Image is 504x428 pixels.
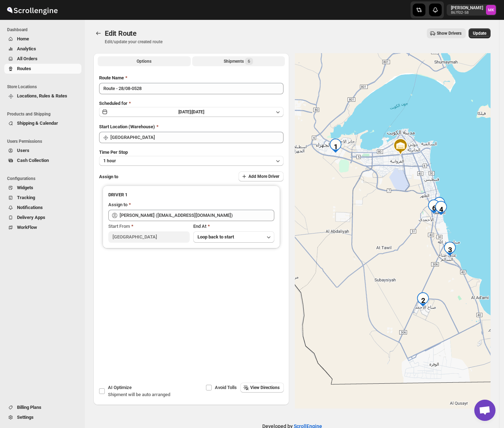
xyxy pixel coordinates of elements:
[473,30,486,36] span: Update
[17,185,33,190] span: Widgets
[120,210,274,221] input: Search assignee
[17,56,38,61] span: All Orders
[17,415,34,420] span: Settings
[105,39,162,45] p: Edit/update your created route
[108,191,274,198] h3: DRIVER 1
[239,171,283,181] button: Add More Driver
[178,109,192,114] span: [DATE] |
[99,107,283,117] button: [DATE]|[DATE]
[99,156,283,166] button: 1 hour
[193,223,275,230] div: End At
[108,392,170,397] span: Shipment will be auto arranged
[17,225,37,230] span: WorkFlow
[7,176,81,181] span: Configurations
[486,5,496,15] span: Mostafa Khalifa
[451,11,483,15] p: 867f02-58
[93,69,289,326] div: All Route Options
[17,158,49,163] span: Cash Collection
[99,75,124,80] span: Route Name
[98,56,191,66] button: All Route Options
[4,193,81,203] button: Tracking
[248,58,250,64] span: 6
[248,174,279,179] span: Add More Driver
[4,203,81,213] button: Notifications
[451,5,483,11] p: [PERSON_NAME]
[4,213,81,223] button: Delivery Apps
[469,28,491,38] button: Update
[224,58,253,65] div: Shipments
[443,243,457,257] div: 3
[328,140,343,154] div: 1
[110,132,283,143] input: Search location
[137,58,151,64] span: Options
[108,201,127,208] div: Assign to
[197,234,234,240] span: Loop back to start
[4,91,81,101] button: Locations, Rules & Rates
[17,66,31,71] span: Routes
[105,29,137,38] span: Edit Route
[17,215,45,220] span: Delivery Apps
[7,84,81,90] span: Store Locations
[4,44,81,54] button: Analytics
[4,146,81,156] button: Users
[17,205,43,210] span: Notifications
[432,198,446,213] div: 5
[108,385,132,390] span: AI Optimize
[416,293,430,308] div: 2
[4,64,81,74] button: Routes
[4,183,81,193] button: Widgets
[108,224,130,229] span: Start From
[17,36,29,41] span: Home
[4,118,81,128] button: Shipping & Calendar
[437,30,462,36] span: Show Drivers
[434,202,448,216] div: 4
[103,158,116,164] span: 1 hour
[192,56,285,66] button: Selected Shipments
[215,385,237,390] span: Avoid Tolls
[7,111,81,117] span: Products and Shipping
[4,402,81,412] button: Billing Plans
[17,148,29,153] span: Users
[4,156,81,165] button: Cash Collection
[99,174,118,179] span: Assign to
[192,109,204,114] span: [DATE]
[4,34,81,44] button: Home
[17,405,41,410] span: Billing Plans
[250,385,280,390] span: View Directions
[427,201,441,215] div: 6
[4,223,81,232] button: WorkFlow
[4,54,81,64] button: All Orders
[99,101,127,106] span: Scheduled for
[4,412,81,422] button: Settings
[193,231,275,243] button: Loop back to start
[99,150,128,155] span: Time Per Stop
[427,28,466,38] button: Show Drivers
[474,400,496,421] a: دردشة مفتوحة
[17,93,67,98] span: Locations, Rules & Rates
[488,8,494,12] text: MK
[17,46,36,51] span: Analytics
[93,28,103,38] button: Routes
[17,195,35,200] span: Tracking
[7,27,81,33] span: Dashboard
[17,120,58,126] span: Shipping & Calendar
[99,83,283,94] input: Eg: Bengaluru Route
[7,139,81,144] span: Users Permissions
[6,1,59,19] img: ScrollEngine
[99,124,155,129] span: Start Location (Warehouse)
[240,383,284,393] button: View Directions
[447,4,497,16] button: User menu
